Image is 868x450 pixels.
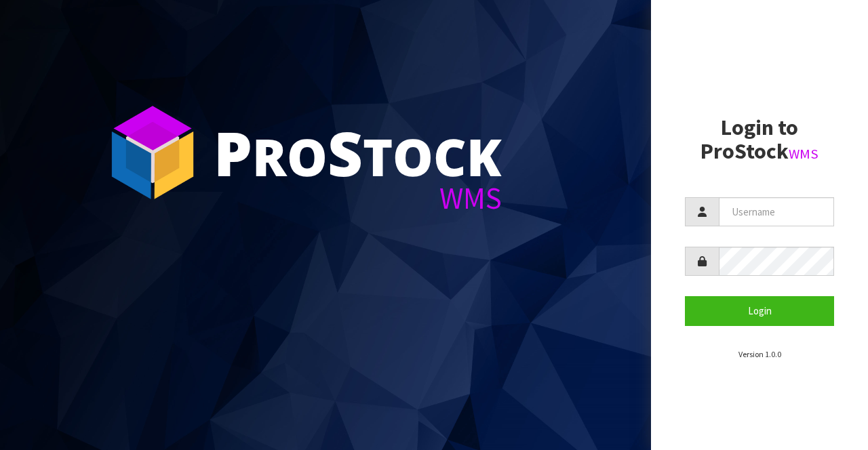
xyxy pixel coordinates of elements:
button: Login [685,296,834,325]
div: WMS [214,183,502,213]
h2: Login to ProStock [685,116,834,163]
input: Username [719,197,834,226]
span: P [214,111,252,194]
small: WMS [789,145,818,163]
span: S [328,111,363,194]
img: ProStock Cube [102,102,203,203]
small: Version 1.0.0 [738,349,781,359]
div: ro tock [214,122,502,183]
